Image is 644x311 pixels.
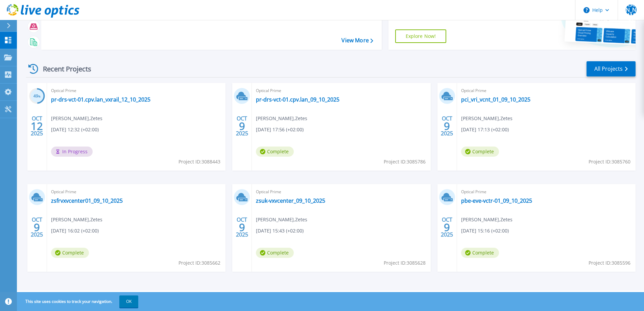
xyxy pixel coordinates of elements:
[461,216,512,223] span: [PERSON_NAME] , Zetes
[461,147,499,157] span: Complete
[256,87,426,94] span: Optical Prime
[51,147,93,157] span: In Progress
[587,61,636,76] a: All Projects
[256,115,307,122] span: [PERSON_NAME] , Zetes
[51,126,99,133] span: [DATE] 12:32 (+02:00)
[236,114,248,138] div: OCT 2025
[461,188,631,196] span: Optical Prime
[51,197,123,204] a: zsfrvxvcenter01_09_10_2025
[589,259,630,267] span: Project ID: 3085596
[384,158,426,165] span: Project ID: 3085786
[384,259,426,267] span: Project ID: 3085628
[256,126,304,133] span: [DATE] 17:56 (+02:00)
[440,215,453,240] div: OCT 2025
[256,197,325,204] a: zsuk-vxvcenter_09_10_2025
[31,123,43,129] span: 12
[444,224,450,230] span: 9
[395,29,447,43] a: Explore Now!
[461,197,532,204] a: pbe-eve-vctr-01_09_10_2025
[51,188,221,196] span: Optical Prime
[461,87,631,94] span: Optical Prime
[51,87,221,94] span: Optical Prime
[256,227,304,235] span: [DATE] 15:43 (+02:00)
[30,114,43,138] div: OCT 2025
[589,158,630,165] span: Project ID: 3085760
[239,224,245,230] span: 9
[30,215,43,240] div: OCT 2025
[256,96,339,103] a: pr-drs-vct-01.cpv.lan_09_10_2025
[256,147,294,157] span: Complete
[461,126,509,133] span: [DATE] 17:13 (+02:00)
[51,216,102,223] span: [PERSON_NAME] , Zetes
[256,188,426,196] span: Optical Prime
[256,216,307,223] span: [PERSON_NAME] , Zetes
[119,295,138,308] button: OK
[51,248,89,258] span: Complete
[256,248,294,258] span: Complete
[178,158,220,165] span: Project ID: 3088443
[51,227,99,235] span: [DATE] 16:02 (+02:00)
[341,37,373,44] a: View More
[239,123,245,129] span: 9
[29,92,45,100] h3: 49
[440,114,453,138] div: OCT 2025
[38,94,41,98] span: %
[178,259,220,267] span: Project ID: 3085662
[34,224,40,230] span: 9
[236,215,248,240] div: OCT 2025
[444,123,450,129] span: 9
[19,295,138,308] span: This site uses cookies to track your navigation.
[51,96,150,103] a: pr-drs-vct-01.cpv.lan_vxrail_12_10_2025
[26,61,100,77] div: Recent Projects
[51,115,102,122] span: [PERSON_NAME] , Zetes
[461,96,530,103] a: pci_vri_vcnt_01_09_10_2025
[461,248,499,258] span: Complete
[461,115,512,122] span: [PERSON_NAME] , Zetes
[461,227,509,235] span: [DATE] 15:16 (+02:00)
